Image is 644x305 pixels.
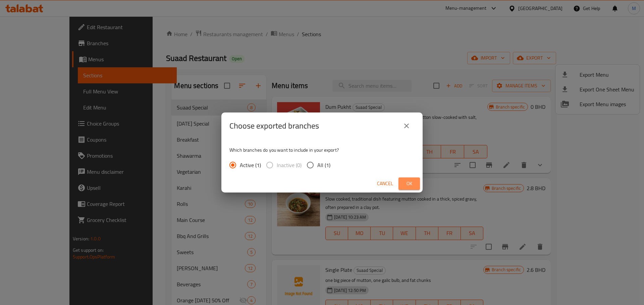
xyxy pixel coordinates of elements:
[404,179,415,188] span: Ok
[317,161,330,169] span: All (1)
[229,121,319,131] h2: Choose exported branches
[398,118,415,134] button: close
[277,161,302,169] span: Inactive (0)
[374,177,396,190] button: Cancel
[229,147,415,153] p: Which branches do you want to include in your export?
[398,177,420,190] button: Ok
[240,161,261,169] span: Active (1)
[377,179,393,188] span: Cancel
